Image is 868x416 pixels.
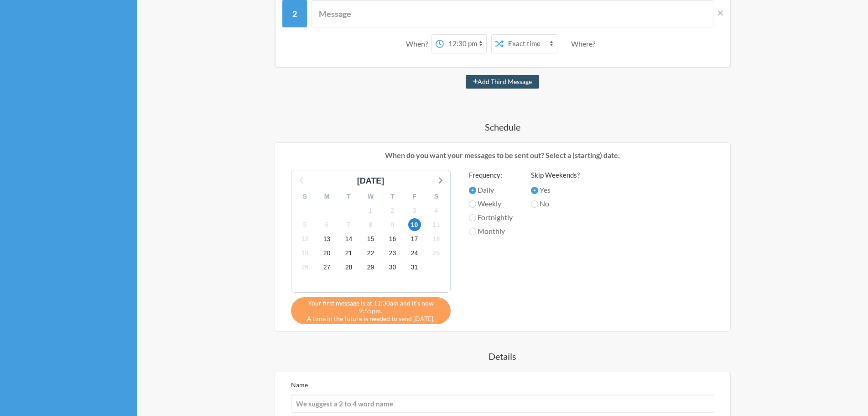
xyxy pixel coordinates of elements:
div: When? [406,34,431,53]
span: Wednesday, November 5, 2025 [299,218,312,231]
span: Tuesday, November 18, 2025 [430,233,443,246]
label: Name [291,381,308,389]
span: Wednesday, November 26, 2025 [299,261,312,274]
label: Skip Weekends? [531,170,580,180]
span: Monday, November 24, 2025 [408,247,421,260]
h4: Schedule [229,121,776,133]
span: Sunday, November 30, 2025 [386,261,399,274]
span: Monday, December 1, 2025 [408,261,421,274]
label: Frequency: [469,170,513,180]
span: Sunday, November 16, 2025 [386,233,399,246]
span: Saturday, November 29, 2025 [364,261,377,274]
input: No [531,200,538,208]
label: Yes [531,184,580,195]
div: A time in the future is needed to send [DATE]. [291,297,451,324]
span: Wednesday, November 12, 2025 [299,233,312,246]
span: Friday, November 28, 2025 [343,261,355,274]
label: Weekly [469,198,513,209]
span: Sunday, November 23, 2025 [386,247,399,260]
input: Daily [469,187,476,194]
span: Thursday, November 13, 2025 [321,233,333,246]
label: No [531,198,580,209]
h4: Details [229,350,776,363]
span: Sunday, November 9, 2025 [386,218,399,231]
div: W [360,190,382,204]
span: Tuesday, November 4, 2025 [430,204,443,217]
span: Sunday, November 2, 2025 [386,204,399,217]
input: Monthly [469,228,476,235]
p: When do you want your messages to be sent out? Select a (starting) date. [282,150,723,161]
span: Your first message is at 11:30am and it's now 9:55pm. [298,299,444,315]
span: Saturday, November 15, 2025 [364,233,377,246]
span: Friday, November 14, 2025 [343,233,355,246]
label: Daily [469,184,513,195]
span: Friday, November 7, 2025 [343,218,355,231]
label: Monthly [469,226,513,237]
div: T [382,190,404,204]
input: Fortnightly [469,214,476,221]
input: We suggest a 2 to 4 word name [291,395,714,413]
span: Thursday, November 20, 2025 [321,247,333,260]
span: Saturday, November 1, 2025 [364,204,377,217]
span: Wednesday, November 19, 2025 [299,247,312,260]
div: T [338,190,360,204]
span: Monday, November 17, 2025 [408,233,421,246]
span: Monday, November 3, 2025 [408,204,421,217]
span: Monday, November 10, 2025 [408,218,421,231]
div: M [316,190,338,204]
div: F [404,190,426,204]
button: Add Third Message [466,75,540,89]
span: Tuesday, November 11, 2025 [430,218,443,231]
div: [DATE] [353,175,388,187]
label: Fortnightly [469,212,513,223]
input: Yes [531,187,538,194]
div: S [294,190,316,204]
input: Weekly [469,200,476,208]
span: Saturday, November 22, 2025 [364,247,377,260]
span: Thursday, November 27, 2025 [321,261,333,274]
div: Where? [571,34,599,53]
span: Friday, November 21, 2025 [343,247,355,260]
span: Saturday, November 8, 2025 [364,218,377,231]
span: Thursday, November 6, 2025 [321,218,333,231]
div: S [426,190,447,204]
span: Tuesday, November 25, 2025 [430,247,443,260]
